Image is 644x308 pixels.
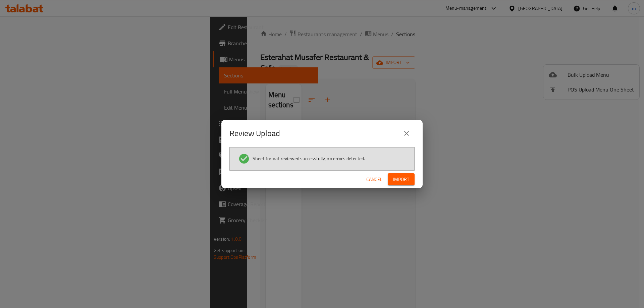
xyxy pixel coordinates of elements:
span: Cancel [366,175,382,184]
span: Sheet format reviewed successfully, no errors detected. [253,155,365,162]
h2: Review Upload [229,128,280,139]
button: close [398,125,415,141]
button: Import [388,173,415,186]
span: Import [393,175,409,184]
button: Cancel [364,173,385,186]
